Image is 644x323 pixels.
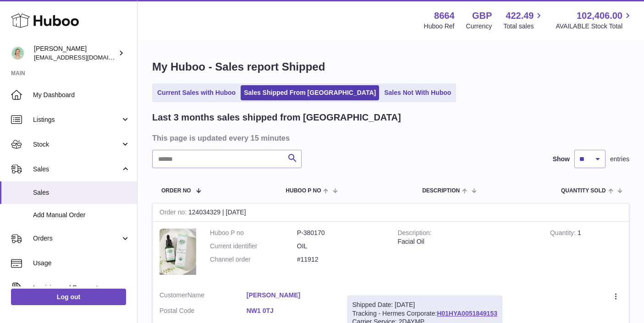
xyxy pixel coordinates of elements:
span: Customer [160,291,187,299]
h3: This page is updated every 15 minutes [152,133,627,143]
a: Log out [11,289,126,305]
span: Add Manual Order [33,211,130,219]
a: H01HYA0051849153 [437,310,497,317]
a: 102,406.00 AVAILABLE Stock Total [556,10,633,31]
span: Stock [33,140,121,149]
a: [PERSON_NAME] [247,291,334,300]
span: Total sales [503,22,544,31]
strong: 8664 [434,10,455,22]
span: 422.49 [506,10,534,22]
span: Description [422,188,460,194]
div: Huboo Ref [424,22,455,31]
span: Listings [33,115,121,124]
span: Invoicing and Payments [33,284,121,292]
dt: Huboo P no [210,229,297,237]
div: 124034329 | [DATE] [153,203,629,222]
img: hello@thefacialcuppingexpert.com [11,46,25,60]
span: entries [610,155,629,164]
dt: Channel order [210,255,297,264]
div: [PERSON_NAME] [34,44,116,62]
a: Current Sales with Huboo [154,85,239,100]
label: Show [553,155,570,164]
a: NW1 0TJ [247,307,334,315]
dd: #11912 [297,255,384,264]
div: Currency [466,22,492,31]
a: Sales Shipped From [GEOGRAPHIC_DATA] [241,85,379,100]
div: Facial Oil [398,237,536,246]
dt: Current identifier [210,242,297,251]
dt: Postal Code [160,307,247,318]
span: Sales [33,165,121,174]
dd: P-380170 [297,229,384,237]
dt: Name [160,291,247,302]
span: 102,406.00 [577,10,622,22]
span: Order No [161,188,191,194]
span: [EMAIL_ADDRESS][DOMAIN_NAME] [34,54,135,61]
strong: GBP [472,10,492,22]
strong: Order no [160,208,188,218]
span: AVAILABLE Stock Total [556,22,633,31]
span: Huboo P no [286,188,321,194]
img: 86641712262092.png [160,229,196,275]
span: Quantity Sold [561,188,606,194]
a: Sales Not With Huboo [381,85,454,100]
span: My Dashboard [33,91,130,99]
a: 422.49 Total sales [503,10,544,31]
strong: Quantity [550,229,578,239]
span: Usage [33,259,130,268]
div: Shipped Date: [DATE] [352,301,497,309]
td: 1 [543,222,629,284]
h2: Last 3 months sales shipped from [GEOGRAPHIC_DATA] [152,111,401,124]
span: Sales [33,188,130,197]
dd: OIL [297,242,384,251]
span: Orders [33,234,121,243]
strong: Description [398,229,432,239]
h1: My Huboo - Sales report Shipped [152,60,629,74]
